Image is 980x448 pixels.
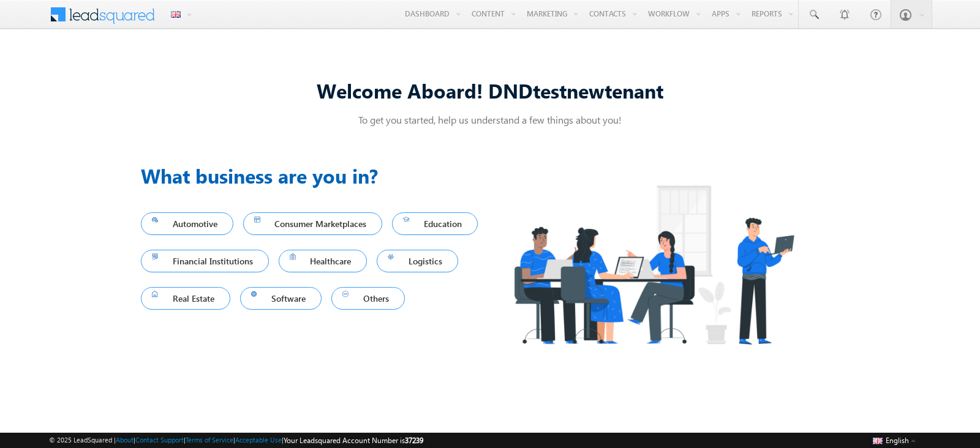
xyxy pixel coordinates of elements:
p: To get you started, help us understand a few things about you! [141,113,839,126]
button: English [870,433,919,447]
span: Healthcare [290,253,356,269]
span: 37239 [405,436,423,445]
span: Software [251,290,311,307]
div: Welcome Aboard! DNDtestnewtenant [141,77,839,103]
span: Real Estate [152,290,219,307]
span: Automotive [152,215,222,232]
span: Financial Institutions [152,253,258,269]
h3: What business are you in? [141,161,490,190]
span: Others [342,290,394,307]
span: Your Leadsquared Account Number is [284,436,423,445]
a: About [116,436,134,444]
a: Terms of Service [186,436,233,444]
span: Logistics [388,253,447,269]
span: English [886,436,909,445]
img: Industry.png [490,161,817,368]
span: Consumer Marketplaces [254,215,372,232]
a: Contact Support [135,436,184,444]
a: Acceptable Use [235,436,282,444]
span: Education [403,215,467,232]
span: © 2025 LeadSquared | | | | | [49,435,423,446]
